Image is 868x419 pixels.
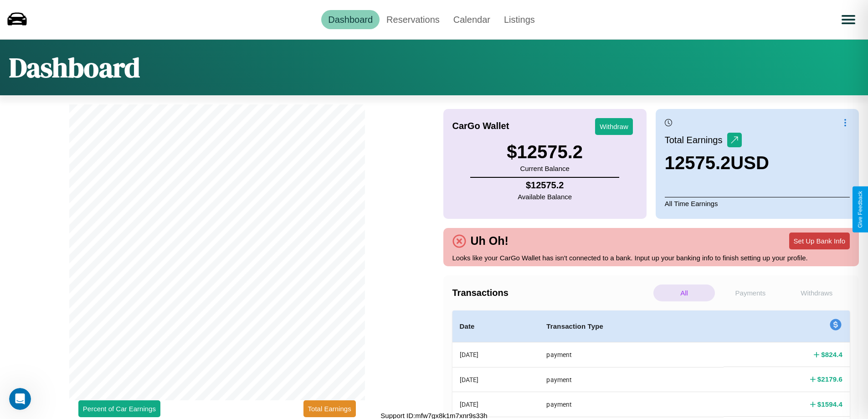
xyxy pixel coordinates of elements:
h3: 12575.2 USD [665,153,769,173]
h4: $ 12575.2 [518,180,572,191]
p: Looks like your CarGo Wallet has isn't connected to a bank. Input up your banking info to finish ... [452,252,850,264]
a: Calendar [447,10,497,29]
h4: Date [460,321,532,332]
h1: Dashboard [9,49,140,86]
button: Open menu [836,7,861,32]
h4: $ 824.4 [821,350,842,359]
h4: CarGo Wallet [452,121,509,131]
th: [DATE] [452,367,539,392]
h4: Transactions [452,288,651,298]
p: Total Earnings [665,132,727,148]
button: Withdraw [595,118,633,135]
p: Available Balance [518,191,572,203]
button: Total Earnings [303,400,356,417]
th: [DATE] [452,342,539,367]
a: Reservations [380,10,447,29]
p: Current Balance [507,162,583,175]
div: Give Feedback [857,191,863,228]
p: Withdraws [786,285,847,301]
th: payment [539,392,724,417]
p: All [653,285,715,301]
button: Set Up Bank Info [789,233,850,249]
h4: Uh Oh! [466,234,513,248]
a: Dashboard [321,10,380,29]
h4: Transaction Type [546,321,716,332]
p: Payments [719,285,781,301]
iframe: Intercom live chat [9,388,31,410]
h4: $ 1594.4 [817,399,842,409]
th: payment [539,342,724,367]
button: Percent of Car Earnings [78,400,160,417]
a: Listings [497,10,542,29]
h3: $ 12575.2 [507,142,583,162]
th: payment [539,367,724,392]
h4: $ 2179.6 [817,374,842,384]
th: [DATE] [452,392,539,417]
p: All Time Earnings [665,197,850,210]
